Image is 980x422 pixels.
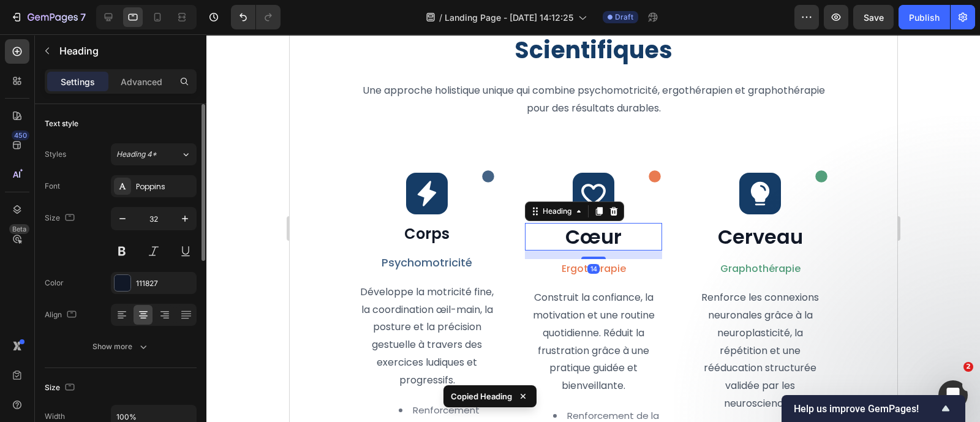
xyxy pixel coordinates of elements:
[92,220,183,236] span: Psychomotricité
[439,11,442,24] span: /
[45,380,77,396] div: Size
[899,5,950,29] button: Publish
[277,375,369,405] span: Renforcement de la confiance
[136,181,194,192] div: Poppins
[794,403,938,415] span: Help us improve GemPages!
[235,189,372,217] h2: Cœur
[853,5,894,29] button: Save
[116,149,157,160] span: Heading 4*
[402,189,539,217] h2: Cerveau
[70,249,205,355] p: Développe la motricité fine, la coordination œil-main, la posture et la précision gestuelle à tra...
[136,278,194,289] div: 111827
[61,75,95,88] p: Settings
[403,226,538,244] p: Graphothérapie
[231,5,281,29] div: Undo/Redo
[45,118,78,129] div: Text style
[938,380,968,410] iframe: Intercom live chat
[69,189,206,210] h2: Corps
[45,307,79,323] div: Align
[451,390,512,402] p: Copied Heading
[121,75,162,88] p: Advanced
[45,336,197,358] button: Show more
[80,10,86,24] p: 7
[45,149,66,160] div: Styles
[99,369,200,400] span: Renforcement muscularie des doigts
[445,11,573,24] span: Landing Page - [DATE] 14:12:25
[70,48,538,83] p: Une approche holistique unique qui combine psychomotricité, ergothérapien et graphothérapie pour ...
[5,5,91,29] button: 7
[9,224,29,234] div: Beta
[45,411,65,422] div: Width
[45,210,77,227] div: Size
[615,12,633,23] span: Draft
[111,143,197,165] button: Heading 4*
[403,255,538,379] p: Renforce les connexions neuronales grâce à la neuroplasticité, la répétition et une rééducation s...
[909,11,940,24] div: Publish
[12,130,29,140] div: 450
[45,181,60,192] div: Font
[236,226,371,244] p: Ergothérapie
[243,256,365,358] span: Construit la confiance, la motivation et une routine quotidienne. Réduit la frustration grâce à u...
[864,12,884,23] span: Save
[45,277,64,288] div: Color
[251,171,284,183] div: Heading
[794,401,953,416] button: Show survey - Help us improve GemPages!
[298,230,310,239] div: 14
[963,362,973,372] span: 2
[290,34,897,422] iframe: Design area
[59,43,192,58] p: Heading
[92,341,149,353] div: Show more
